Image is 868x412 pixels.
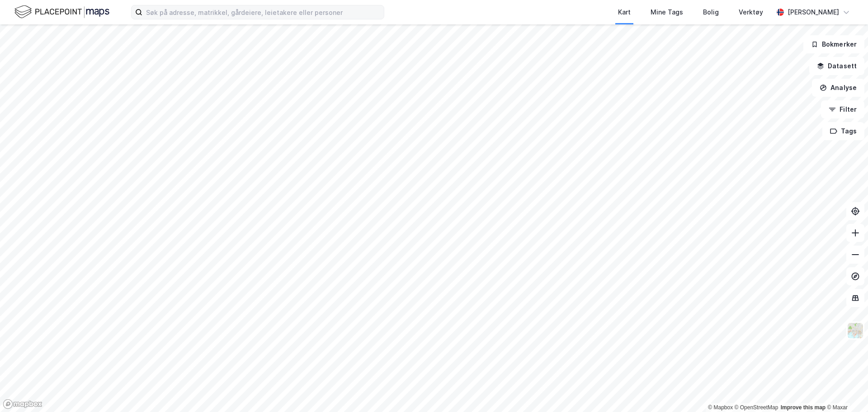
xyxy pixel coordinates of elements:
[803,35,864,53] button: Bokmerker
[14,4,109,20] img: logo.f888ab2527a4732fd821a326f86c7f29.svg
[618,7,631,18] div: Kart
[651,7,683,18] div: Mine Tags
[142,5,384,19] input: Søk på adresse, matrikkel, gårdeiere, leietakere eller personer
[3,399,42,409] a: Mapbox homepage
[735,404,778,411] a: OpenStreetMap
[809,57,864,75] button: Datasett
[821,100,864,118] button: Filter
[708,404,733,411] a: Mapbox
[739,7,763,18] div: Verktøy
[788,7,839,18] div: [PERSON_NAME]
[823,369,868,412] iframe: Chat Widget
[847,322,864,339] img: Z
[703,7,719,18] div: Bolig
[812,79,864,97] button: Analyse
[781,404,826,411] a: Improve this map
[822,122,864,140] button: Tags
